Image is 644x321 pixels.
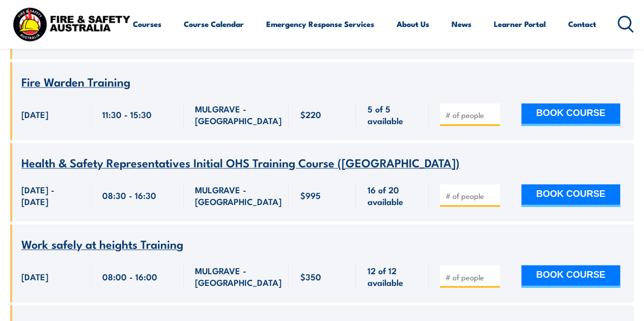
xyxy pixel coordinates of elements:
[184,12,244,36] a: Course Calendar
[445,272,496,282] input: # of people
[195,184,282,208] span: MULGRAVE - [GEOGRAPHIC_DATA]
[300,271,321,282] span: $350
[445,110,496,120] input: # of people
[300,189,320,201] span: $995
[397,12,429,36] a: About Us
[102,189,156,201] span: 08:30 - 16:30
[21,154,460,171] span: Health & Safety Representatives Initial OHS Training Course ([GEOGRAPHIC_DATA])
[21,238,183,251] a: Work safely at heights Training
[133,12,161,36] a: Courses
[102,271,157,282] span: 08:00 - 16:00
[21,73,130,90] span: Fire Warden Training
[21,271,48,282] span: [DATE]
[521,103,620,126] button: BOOK COURSE
[367,265,417,288] span: 12 of 12 available
[21,108,48,120] span: [DATE]
[568,12,596,36] a: Contact
[445,191,496,201] input: # of people
[21,235,183,252] span: Work safely at heights Training
[367,103,417,127] span: 5 of 5 available
[521,184,620,207] button: BOOK COURSE
[266,12,374,36] a: Emergency Response Services
[300,108,321,120] span: $220
[494,12,546,36] a: Learner Portal
[21,184,80,208] span: [DATE] - [DATE]
[102,108,152,120] span: 11:30 - 15:30
[21,157,460,169] a: Health & Safety Representatives Initial OHS Training Course ([GEOGRAPHIC_DATA])
[195,265,282,288] span: MULGRAVE - [GEOGRAPHIC_DATA]
[21,76,130,89] a: Fire Warden Training
[452,12,471,36] a: News
[521,265,620,287] button: BOOK COURSE
[195,103,282,127] span: MULGRAVE - [GEOGRAPHIC_DATA]
[367,184,417,208] span: 16 of 20 available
